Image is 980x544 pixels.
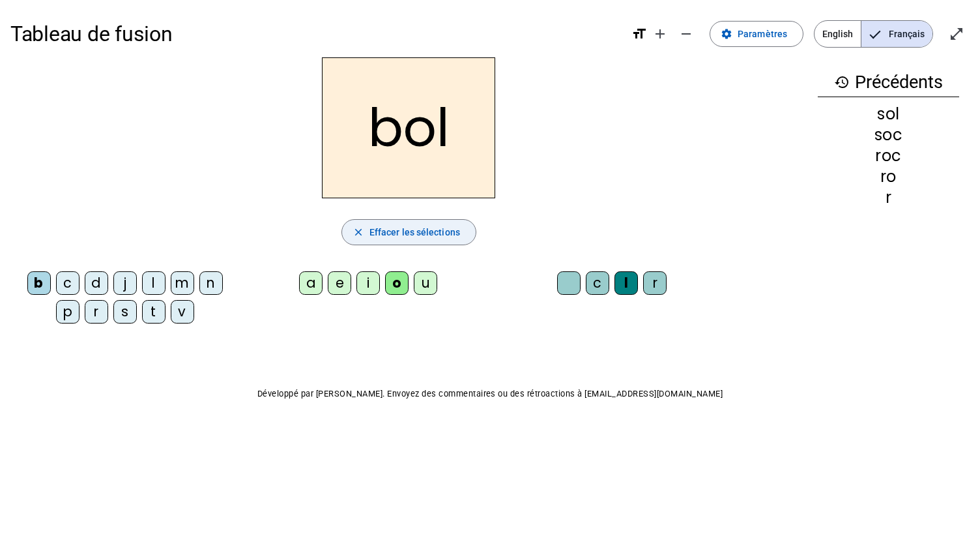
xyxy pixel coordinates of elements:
mat-icon: add [652,26,668,42]
div: soc [818,127,959,143]
div: ro [818,169,959,185]
div: i [356,271,380,295]
span: English [814,21,861,47]
div: s [113,300,137,324]
div: d [85,271,108,295]
div: n [199,271,223,295]
div: j [113,271,137,295]
button: Paramètres [710,21,803,47]
button: Entrer en plein écran [944,21,970,47]
div: m [171,271,194,295]
button: Effacer les sélections [341,219,476,245]
p: Développé par [PERSON_NAME]. Envoyez des commentaires ou des rétroactions à [EMAIL_ADDRESS][DOMAI... [10,386,970,402]
mat-icon: settings [721,28,732,40]
div: b [27,271,51,295]
div: c [56,271,79,295]
div: c [586,271,609,295]
div: r [643,271,667,295]
mat-icon: format_size [631,26,647,42]
mat-icon: remove [678,26,694,42]
div: r [818,190,959,205]
div: a [299,271,323,295]
div: l [142,271,166,295]
span: Paramètres [738,26,787,42]
span: Français [861,21,932,47]
div: o [385,271,409,295]
div: r [85,300,108,324]
button: Augmenter la taille de la police [647,21,673,47]
mat-icon: history [834,74,850,90]
div: p [56,300,79,324]
button: Diminuer la taille de la police [673,21,699,47]
h1: Tableau de fusion [10,13,621,55]
div: sol [818,106,959,122]
mat-icon: close [353,226,364,238]
div: roc [818,148,959,164]
span: Effacer les sélections [369,224,460,240]
div: u [414,271,437,295]
div: e [328,271,351,295]
mat-icon: open_in_full [949,26,964,42]
h3: Précédents [818,68,959,97]
h2: bol [322,57,495,198]
div: t [142,300,166,324]
div: l [614,271,638,295]
div: v [171,300,194,324]
mat-button-toggle-group: Language selection [814,20,933,48]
